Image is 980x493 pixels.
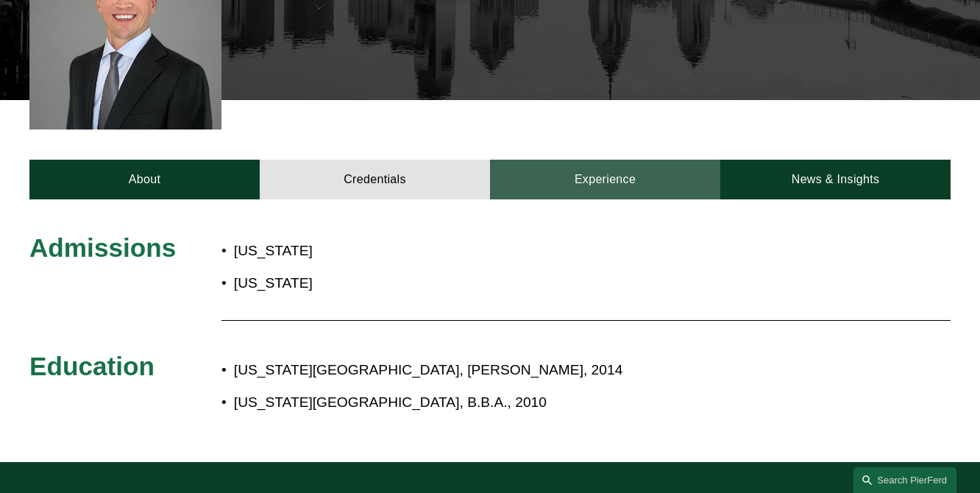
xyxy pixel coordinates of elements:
a: News & Insights [720,160,951,199]
a: About [29,160,260,199]
a: Search this site [853,467,956,493]
a: Experience [490,160,720,199]
a: Credentials [260,160,490,199]
span: Education [29,352,155,380]
p: [US_STATE][GEOGRAPHIC_DATA], [PERSON_NAME], 2014 [234,358,836,383]
p: [US_STATE] [234,238,567,264]
p: [US_STATE] [234,271,567,297]
span: Admissions [29,233,176,262]
p: [US_STATE][GEOGRAPHIC_DATA], B.B.A., 2010 [234,390,836,416]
